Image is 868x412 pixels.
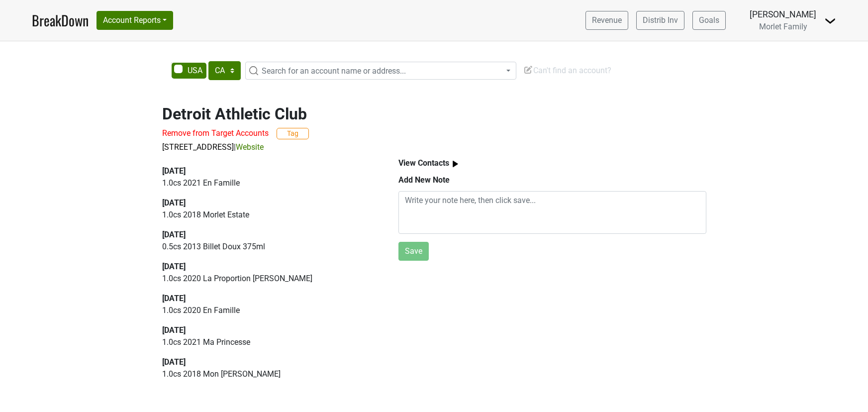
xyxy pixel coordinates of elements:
[162,261,376,273] div: [DATE]
[162,324,376,336] div: [DATE]
[162,336,376,348] p: 1.0 cs 2021 Ma Princesse
[162,305,376,316] p: 1.0 cs 2020 En Famille
[585,11,628,30] a: Revenue
[398,175,450,185] b: Add New Note
[162,104,706,123] h2: Detroit Athletic Club
[449,158,462,170] img: arrow_right.svg
[759,22,807,31] span: Morlet Family
[162,165,376,177] div: [DATE]
[162,141,706,153] p: |
[162,368,376,380] p: 1.0 cs 2018 Mon [PERSON_NAME]
[692,11,726,30] a: Goals
[162,177,376,189] p: 1.0 cs 2021 En Famille
[523,65,533,75] img: Edit
[277,128,309,139] button: Tag
[636,11,684,30] a: Distrib Inv
[162,241,376,253] p: 0.5 cs 2013 Billet Doux 375ml
[523,66,611,75] span: Can't find an account?
[398,158,449,168] b: View Contacts
[32,10,89,31] a: BreakDown
[96,11,173,30] button: Account Reports
[750,8,816,21] div: [PERSON_NAME]
[162,293,376,305] div: [DATE]
[162,356,376,368] div: [DATE]
[162,229,376,241] div: [DATE]
[162,273,376,285] p: 1.0 cs 2020 La Proportion [PERSON_NAME]
[162,128,269,138] span: Remove from Target Accounts
[162,197,376,209] div: [DATE]
[262,66,406,76] span: Search for an account name or address...
[398,242,429,261] button: Save
[162,209,376,221] p: 1.0 cs 2018 Morlet Estate
[236,142,264,152] a: Website
[162,142,234,152] a: [STREET_ADDRESS]
[824,15,836,27] img: Dropdown Menu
